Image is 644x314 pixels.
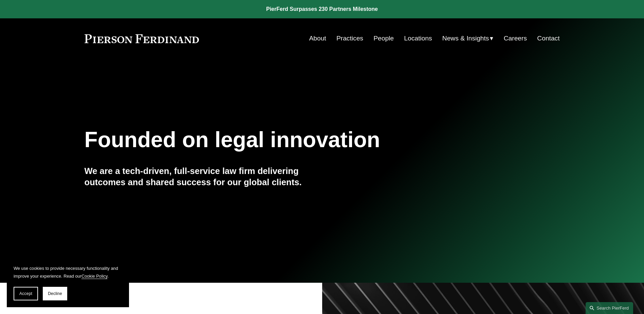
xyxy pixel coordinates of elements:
[81,274,108,279] a: Cookie Policy
[373,32,394,45] a: People
[404,32,432,45] a: Locations
[309,32,326,45] a: About
[19,291,32,296] span: Accept
[442,33,489,45] span: News & Insights
[85,165,322,188] h4: We are a tech-driven, full-service law firm delivering outcomes and shared success for our global...
[14,264,122,280] p: We use cookies to provide necessary functionality and improve your experience. Read our .
[14,287,38,300] button: Accept
[442,32,494,45] a: folder dropdown
[537,32,559,45] a: Contact
[7,258,129,307] section: Cookie banner
[586,302,633,314] a: Search this site
[504,32,527,45] a: Careers
[336,32,363,45] a: Practices
[43,287,67,300] button: Decline
[48,291,62,296] span: Decline
[85,127,481,152] h1: Founded on legal innovation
